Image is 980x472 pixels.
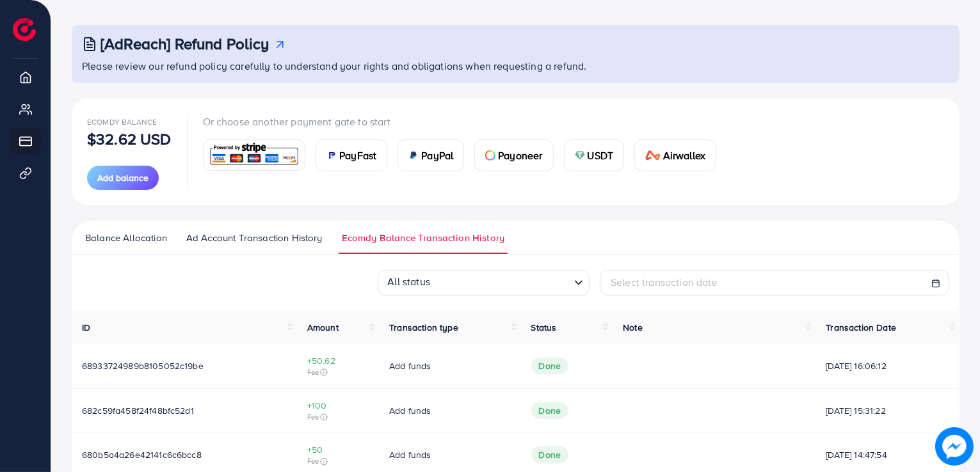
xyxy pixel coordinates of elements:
[645,150,661,161] img: card
[935,427,974,466] img: image
[13,18,36,41] img: logo
[389,448,431,461] span: Add funds
[85,231,167,245] span: Balance Allocation
[531,446,569,463] span: Done
[82,321,90,334] span: ID
[385,271,433,292] span: All status
[575,150,585,161] img: card
[389,321,458,334] span: Transaction type
[82,448,202,461] span: 680b5a4a26e42141c6c6bcc8
[378,270,590,295] div: Search for option
[307,321,339,334] span: Amount
[82,404,194,417] span: 682c59fa458f24f48bfc52d1
[485,150,495,161] img: card
[611,275,718,289] span: Select transaction date
[316,139,387,171] a: cardPayFast
[826,448,949,461] span: [DATE] 14:47:54
[100,35,269,53] h3: [AdReach] Refund Policy
[531,358,569,374] span: Done
[531,402,569,419] span: Done
[531,321,557,334] span: Status
[826,359,949,372] span: [DATE] 16:06:12
[307,443,369,456] span: +50
[307,399,369,412] span: +100
[398,139,464,171] a: cardPayPal
[307,354,369,367] span: +50.62
[826,321,896,334] span: Transaction Date
[421,148,453,163] span: PayPal
[498,148,542,163] span: Payoneer
[203,139,306,171] a: card
[434,271,569,292] input: Search for option
[623,321,643,334] span: Note
[307,412,369,422] span: Fee
[342,231,504,245] span: Ecomdy Balance Transaction History
[564,139,625,171] a: cardUSDT
[339,148,376,163] span: PayFast
[186,231,323,245] span: Ad Account Transaction History
[307,367,369,377] span: Fee
[87,131,172,146] p: $32.62 USD
[87,116,157,127] span: Ecomdy Balance
[97,171,149,184] span: Add balance
[474,139,553,171] a: cardPayoneer
[87,166,159,190] button: Add balance
[389,404,431,417] span: Add funds
[326,150,337,161] img: card
[82,58,952,74] p: Please review our refund policy carefully to understand your rights and obligations when requesti...
[207,141,301,169] img: card
[634,139,716,171] a: cardAirwallex
[389,359,431,372] span: Add funds
[663,148,705,163] span: Airwallex
[203,114,727,129] p: Or choose another payment gate to start
[588,148,614,163] span: USDT
[826,404,949,417] span: [DATE] 15:31:22
[82,359,204,372] span: 68933724989b8105052c19be
[408,150,419,161] img: card
[307,456,369,466] span: Fee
